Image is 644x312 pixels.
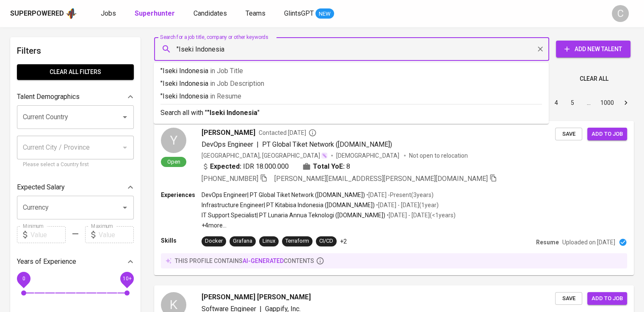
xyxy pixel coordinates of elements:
[122,276,131,282] span: 10+
[210,79,264,88] span: in Job Description
[202,221,456,230] p: +4 more ...
[17,179,134,196] div: Expected Salary
[210,92,241,100] span: in Resume
[202,151,328,160] div: [GEOGRAPHIC_DATA], [GEOGRAPHIC_DATA]
[161,128,186,153] div: Y
[308,129,317,137] svg: By Batam recruiter
[262,140,392,148] span: PT Global Tiket Network ([DOMAIN_NAME])
[17,44,134,57] h6: Filters
[233,237,252,245] div: Grafana
[246,8,267,19] a: Teams
[550,96,563,109] button: Go to page 4
[24,67,127,77] span: Clear All filters
[484,96,634,109] nav: pagination navigation
[161,191,202,199] p: Experiences
[17,64,134,80] button: Clear All filters
[160,66,542,76] p: "Iseki Indonesia
[202,175,258,183] span: [PHONE_NUMBER]
[346,161,350,172] span: 8
[274,175,488,183] span: [PERSON_NAME][EMAIL_ADDRESS][PERSON_NAME][DOMAIN_NAME]
[263,237,275,245] div: Linux
[135,8,177,19] a: Superhunter
[321,152,328,159] img: magic_wand.svg
[119,202,131,213] button: Open
[66,7,77,20] img: app logo
[99,226,134,243] input: Value
[175,257,314,265] p: this profile contains contents
[17,182,65,192] p: Expected Salary
[566,96,579,109] button: Go to page 5
[563,44,624,55] span: Add New Talent
[555,128,582,141] button: Save
[210,161,241,172] b: Expected:
[257,140,259,150] span: |
[160,79,542,89] p: "Iseki Indonesia
[259,129,317,137] span: Contacted [DATE]
[101,9,116,17] span: Jobs
[576,71,612,87] button: Clear All
[591,294,623,304] span: Add to job
[22,276,25,282] span: 0
[591,129,623,139] span: Add to job
[160,91,542,101] p: "Iseki Indonesia
[101,8,118,19] a: Jobs
[154,121,634,275] a: YOpen[PERSON_NAME]Contacted [DATE]DevOps Engineer|PT Global Tiket Network ([DOMAIN_NAME])[GEOGRAP...
[284,9,314,17] span: GlintsGPT
[340,237,347,246] p: +2
[559,129,578,139] span: Save
[10,9,64,19] div: Superpowered
[202,191,365,199] p: DevOps Engineer | PT Global Tiket Network ([DOMAIN_NAME])
[202,211,385,219] p: IT Support Specialist | PT Lunaria Annua Teknologi ([DOMAIN_NAME])
[559,294,578,304] span: Save
[202,161,289,172] div: IDR 18.000.000
[598,96,616,109] button: Go to page 1000
[587,292,627,305] button: Add to job
[315,10,334,18] span: NEW
[409,151,468,160] p: Not open to relocation
[119,111,131,123] button: Open
[10,7,77,20] a: Superpoweredapp logo
[161,236,202,245] p: Skills
[193,9,227,17] span: Candidates
[580,74,608,84] span: Clear All
[619,96,633,109] button: Go to next page
[313,161,345,172] b: Total YoE:
[17,257,76,267] p: Years of Experience
[17,92,80,102] p: Talent Demographics
[319,237,333,245] div: CI/CD
[202,292,311,302] span: [PERSON_NAME] [PERSON_NAME]
[164,158,184,165] span: Open
[582,99,595,107] div: …
[205,237,223,245] div: Docker
[562,238,615,246] p: Uploaded on [DATE]
[246,9,265,17] span: Teams
[336,151,401,160] span: [DEMOGRAPHIC_DATA]
[556,41,630,57] button: Add New Talent
[210,67,243,75] span: in Job Title
[23,161,128,169] p: Please select a Country first
[285,237,309,245] div: Terraform
[536,238,559,246] p: Resume
[160,108,542,118] p: Search all with " "
[17,88,134,105] div: Talent Demographics
[284,8,334,19] a: GlintsGPT NEW
[587,128,627,141] button: Add to job
[193,8,229,19] a: Candidates
[243,257,284,264] span: AI-generated
[135,9,175,17] b: Superhunter
[207,109,257,117] b: "Iseki Indonesia
[202,201,375,209] p: Infrastructure Engineer | PT Kitabisa Indonesia ([DOMAIN_NAME])
[202,140,253,148] span: DevOps Engineer
[202,128,255,138] span: [PERSON_NAME]
[17,253,134,270] div: Years of Experience
[555,292,582,305] button: Save
[375,201,439,209] p: • [DATE] - [DATE] ( 1 year )
[385,211,456,219] p: • [DATE] - [DATE] ( <1 years )
[365,191,434,199] p: • [DATE] - Present ( 3 years )
[612,5,629,22] div: C
[534,43,546,55] button: Clear
[30,226,66,243] input: Value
